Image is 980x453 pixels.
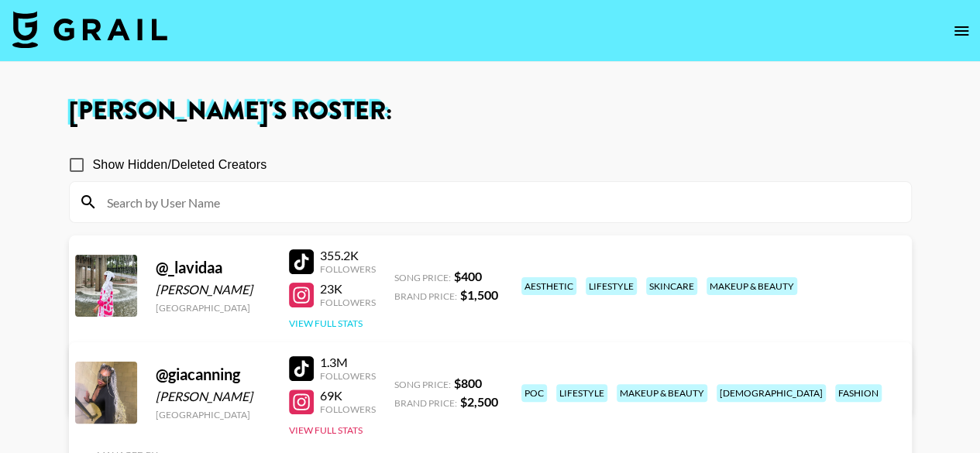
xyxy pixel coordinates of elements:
[646,277,697,295] div: skincare
[556,384,607,402] div: lifestyle
[320,281,376,297] div: 23K
[69,99,912,124] h1: [PERSON_NAME] 's Roster:
[320,403,376,415] div: Followers
[394,379,451,390] span: Song Price:
[617,384,707,402] div: makeup & beauty
[289,317,363,329] button: View Full Stats
[454,376,482,390] strong: $ 800
[946,15,977,46] button: open drawer
[320,248,376,263] div: 355.2K
[156,389,270,404] div: [PERSON_NAME]
[320,297,376,308] div: Followers
[156,409,270,420] div: [GEOGRAPHIC_DATA]
[454,269,482,283] strong: $ 400
[93,156,267,174] span: Show Hidden/Deleted Creators
[521,277,576,295] div: aesthetic
[717,384,826,402] div: [DEMOGRAPHIC_DATA]
[835,384,882,402] div: fashion
[460,394,498,409] strong: $ 2,500
[320,370,376,382] div: Followers
[12,11,167,48] img: Grail Talent
[156,258,270,277] div: @ _lavidaa
[156,365,270,384] div: @ giacanning
[586,277,637,295] div: lifestyle
[156,302,270,314] div: [GEOGRAPHIC_DATA]
[156,282,270,297] div: [PERSON_NAME]
[289,424,363,436] button: View Full Stats
[460,287,498,302] strong: $ 1,500
[394,272,451,283] span: Song Price:
[320,388,376,403] div: 69K
[320,263,376,275] div: Followers
[707,277,797,295] div: makeup & beauty
[521,384,547,402] div: poc
[394,397,457,409] span: Brand Price:
[320,355,376,370] div: 1.3M
[394,290,457,302] span: Brand Price:
[98,190,902,214] input: Search by User Name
